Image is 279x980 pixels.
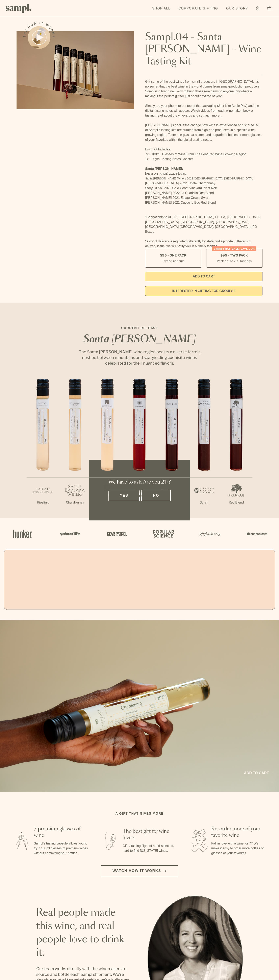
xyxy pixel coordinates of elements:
p: Pinot Noir [123,500,156,505]
a: interested in gifting for groups? [145,286,262,296]
button: See how it works [28,26,50,49]
button: Add to Cart [145,272,262,281]
a: Corporate Gifting [176,4,220,13]
a: Add to cart [244,770,273,776]
li: 7 / 7 [220,379,252,518]
li: 6 / 7 [188,379,220,518]
small: Perfect For 2-4 Tastings [217,259,252,263]
p: Riesling [27,500,59,505]
small: Try the Capsule [162,259,184,263]
li: 5 / 7 [156,379,188,518]
span: $55 - One Pack [160,253,187,258]
p: Syrah [188,500,220,505]
li: 3 / 7 [91,379,123,518]
li: 4 / 7 [123,379,156,518]
li: 2 / 7 [59,379,91,518]
li: 1 / 7 [27,379,59,518]
p: Red Blend [220,500,252,505]
div: Christmas SALE! Save 20% [212,246,256,251]
img: Sampl.04 - Santa Barbara - Wine Tasting Kit [17,31,134,109]
p: Chardonnay [59,500,91,505]
a: Shop All [150,4,172,13]
p: Red Blend [156,500,188,505]
span: $95 - Two Pack [221,253,248,258]
a: Our Story [224,4,250,13]
p: Chardonnay [91,500,123,505]
img: Sampl logo [6,4,31,13]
